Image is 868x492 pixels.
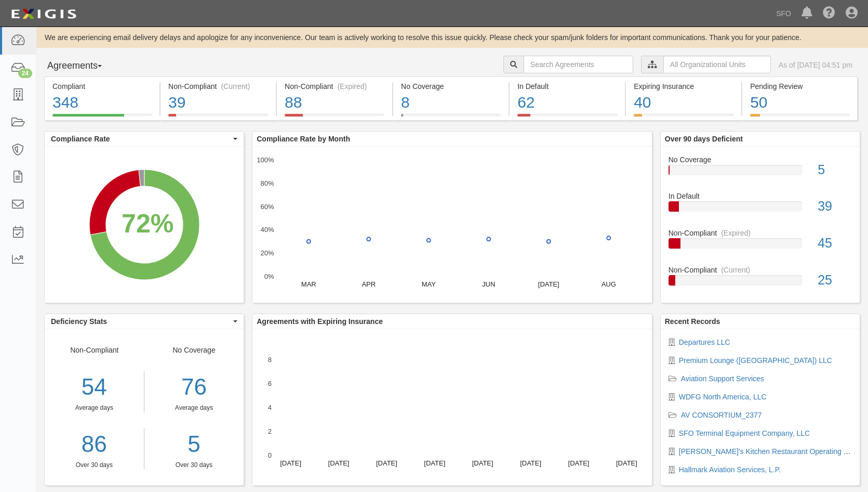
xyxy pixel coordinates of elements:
div: Over 30 days [152,461,236,470]
a: Non-Compliant(Current)25 [669,265,852,294]
a: Departures LLC [679,338,730,346]
a: Non-Compliant(Current)39 [161,114,276,122]
text: 100% [257,156,275,164]
text: JUN [482,280,495,288]
a: Expiring Insurance40 [626,114,741,122]
a: No Coverage8 [393,114,509,122]
div: No Coverage [144,345,244,470]
a: Aviation Support Services [681,374,764,383]
a: AV CONSORTIUM_2377 [681,411,762,419]
input: Search Agreements [524,56,633,73]
div: (Current) [221,81,250,92]
text: MAY [422,280,436,288]
a: In Default62 [510,114,625,122]
div: Pending Review [750,81,849,92]
text: 40% [261,226,274,234]
a: Compliant348 [44,114,159,122]
div: As of [DATE] 04:51 pm [779,60,852,70]
div: 72% [122,205,173,243]
a: Hallmark Aviation Services, L.P. [679,465,781,474]
text: 0% [264,273,274,280]
div: 76 [152,371,236,404]
text: 80% [261,179,274,187]
span: Deficiency Stats [51,316,231,327]
div: 348 [52,92,152,114]
text: APR [362,280,376,288]
text: 60% [261,202,274,210]
div: We are experiencing email delivery delays and apologize for any inconvenience. Our team is active... [36,32,868,43]
b: Over 90 days Deficient [665,135,743,143]
text: AUG [602,280,616,288]
a: No Coverage5 [669,154,852,191]
text: [DATE] [538,280,559,288]
text: [DATE] [376,459,397,467]
div: 40 [634,92,733,114]
text: 2 [268,428,272,435]
button: Compliance Rate [45,132,244,146]
span: Compliance Rate [51,134,231,144]
div: Non-Compliant [661,265,860,275]
text: 4 [268,404,272,411]
a: SFO Terminal Equipment Company, LLC [679,429,810,437]
div: Non-Compliant (Expired) [285,81,384,92]
svg: A chart. [252,329,652,485]
text: MAR [301,280,316,288]
div: No Coverage [661,154,860,165]
div: In Default [517,81,617,92]
div: Average days [45,404,144,412]
div: Non-Compliant [45,345,144,470]
text: 20% [261,249,274,257]
i: Help Center - Complianz [823,7,835,20]
text: [DATE] [568,459,590,467]
text: [DATE] [520,459,541,467]
button: Agreements [44,56,122,76]
div: (Expired) [337,81,367,92]
div: Non-Compliant [661,228,860,238]
div: (Current) [721,265,750,275]
input: All Organizational Units [663,56,771,73]
div: 50 [750,92,849,114]
div: 39 [810,197,860,216]
a: In Default39 [669,191,852,228]
text: [DATE] [616,459,637,467]
div: 5 [810,161,860,179]
text: 8 [268,356,272,364]
text: [DATE] [280,459,301,467]
button: Deficiency Stats [45,314,244,329]
div: 8 [401,92,501,114]
div: No Coverage [401,81,501,92]
div: 54 [45,371,144,404]
a: WDFG North America, LLC [679,393,767,401]
a: Premium Lounge ([GEOGRAPHIC_DATA]) LLC [679,356,832,365]
div: 45 [810,234,860,253]
b: Recent Records [665,317,720,326]
div: 62 [517,92,617,114]
div: 39 [168,92,268,114]
div: 24 [18,69,32,78]
b: Agreements with Expiring Insurance [257,317,383,326]
text: [DATE] [472,459,493,467]
text: 0 [268,451,272,459]
div: 25 [810,271,860,290]
img: logo-5460c22ac91f19d4615b14bd174203de0afe785f0fc80cf4dbbc73dc1793850b.png [8,5,79,23]
div: (Expired) [721,228,751,238]
text: 6 [268,380,272,387]
div: Non-Compliant (Current) [168,81,268,92]
a: 86 [45,428,144,461]
text: [DATE] [328,459,350,467]
a: Pending Review50 [742,114,858,122]
div: Compliant [52,81,152,92]
svg: A chart. [252,147,652,303]
text: [DATE] [424,459,446,467]
a: 5 [152,428,236,461]
div: 88 [285,92,384,114]
svg: A chart. [45,147,244,303]
div: Expiring Insurance [634,81,733,92]
b: Compliance Rate by Month [257,135,350,143]
div: Over 30 days [45,461,144,470]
